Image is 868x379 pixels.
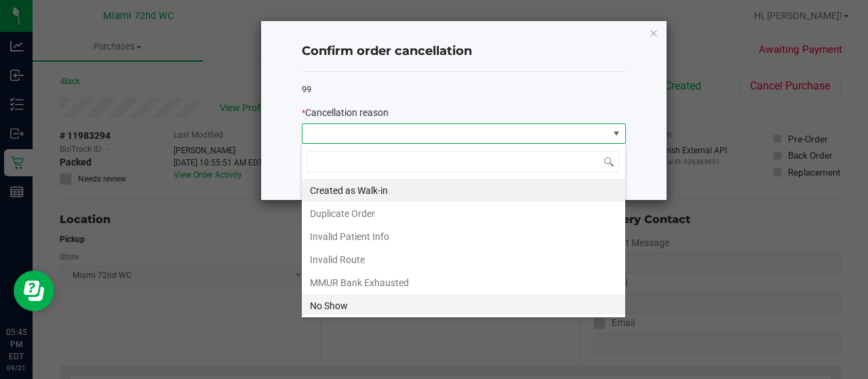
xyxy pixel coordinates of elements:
span: Cancellation reason [305,107,389,118]
span: 99 [302,84,311,94]
li: Created as Walk-in [302,179,625,202]
h4: Confirm order cancellation [302,43,626,60]
li: Duplicate Order [302,202,625,225]
li: Invalid Route [302,248,625,271]
button: Close [649,24,658,41]
li: No Show [302,294,625,317]
li: Invalid Patient Info [302,225,625,248]
iframe: Resource center [14,271,54,311]
li: MMUR Bank Exhausted [302,271,625,294]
